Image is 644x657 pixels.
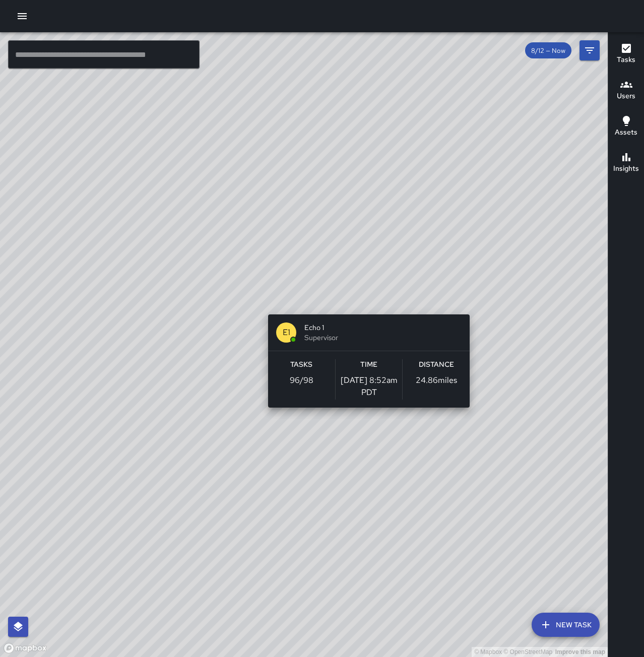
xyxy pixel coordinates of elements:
h6: Tasks [617,54,635,65]
button: Tasks [608,36,644,73]
h6: Assets [615,127,637,138]
button: New Task [532,613,600,637]
span: Echo 1 [304,322,462,333]
p: E1 [283,326,290,339]
p: [DATE] 8:52am PDT [336,374,403,399]
span: Supervisor [304,333,462,343]
button: Filters [579,40,600,60]
span: 8/12 — Now [525,46,571,55]
h6: Tasks [290,359,312,370]
h6: Insights [613,163,639,174]
h6: Users [617,91,635,102]
p: 24.86 miles [416,374,457,386]
p: 96 / 98 [290,374,313,386]
button: Users [608,73,644,109]
button: Insights [608,145,644,181]
button: E1Echo 1SupervisorTasks96/98Time[DATE] 8:52am PDTDistance24.86miles [268,314,470,408]
h6: Time [360,359,377,370]
button: Assets [608,109,644,145]
h6: Distance [419,359,454,370]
